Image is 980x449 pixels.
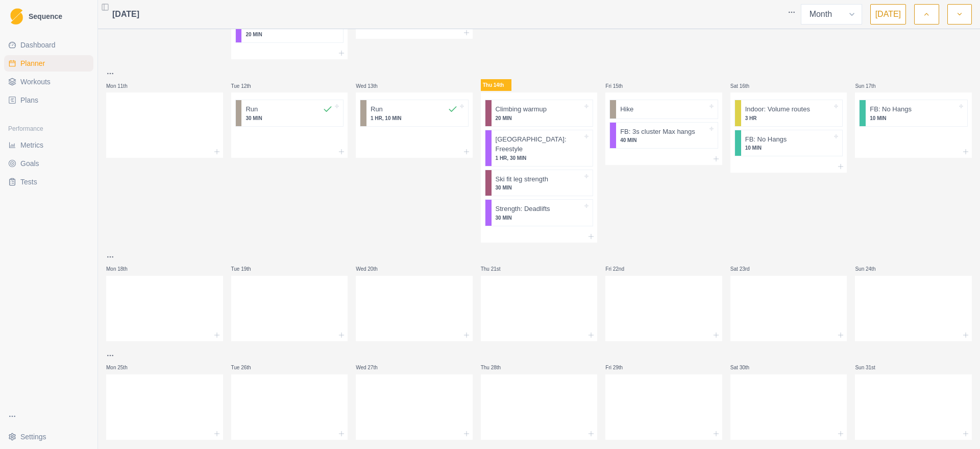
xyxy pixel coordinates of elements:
p: 20 MIN [496,114,583,122]
div: FB: No Hangs10 MIN [734,130,843,157]
div: Ski fit leg strength30 MIN [485,170,594,197]
p: Run [246,104,258,114]
p: Sun 24th [855,265,886,273]
div: FB: 3s cluster Max hangs20 MIN [235,16,344,43]
p: Hike [620,104,633,114]
p: Run [371,104,383,114]
p: Tue 26th [231,364,262,371]
div: FB: 3s cluster Max hangs40 MIN [609,122,718,149]
p: Sun 17th [855,82,886,90]
p: 1 HR, 30 MIN [496,154,583,162]
p: Sat 16th [730,82,761,90]
p: FB: 3s cluster Max hangs [620,127,695,137]
p: Fri 22nd [605,265,636,273]
div: [GEOGRAPHIC_DATA]: Freestyle1 HR, 30 MIN [485,130,594,167]
div: Hike [609,100,718,119]
a: Goals [4,155,93,172]
p: 30 MIN [496,184,583,192]
p: Thu 14th [481,79,511,91]
span: Metrics [20,140,43,150]
p: 10 MIN [870,114,957,122]
span: Plans [20,95,38,105]
p: Wed 27th [356,364,386,371]
p: 10 MIN [745,144,832,152]
a: LogoSequence [4,4,93,29]
p: Thu 21st [481,265,511,273]
button: Settings [4,429,93,445]
p: 30 MIN [246,114,333,122]
span: Tests [20,177,37,187]
div: Indoor: Volume routes3 HR [734,100,843,127]
p: Strength: Deadlifts [496,204,550,214]
p: Tue 19th [231,265,262,273]
span: Planner [20,58,45,68]
button: [DATE] [870,4,906,25]
p: Wed 13th [356,82,386,90]
p: 1 HR, 10 MIN [371,114,458,122]
a: Tests [4,174,93,190]
p: FB: No Hangs [745,134,787,145]
a: Dashboard [4,37,93,53]
span: Sequence [29,13,62,20]
p: Mon 18th [106,265,137,273]
p: 20 MIN [246,31,333,38]
p: Sat 30th [730,364,761,371]
span: Dashboard [20,40,56,50]
p: Tue 12th [231,82,262,90]
div: Climbing warmup20 MIN [485,100,594,127]
p: Sat 23rd [730,265,761,273]
p: Mon 25th [106,364,137,371]
div: Run1 HR, 10 MIN [360,100,469,127]
img: Logo [10,8,23,25]
a: Metrics [4,137,93,153]
p: Fri 29th [605,364,636,371]
p: 3 HR [745,114,832,122]
div: Performance [4,121,93,137]
p: [GEOGRAPHIC_DATA]: Freestyle [496,134,583,154]
a: Plans [4,92,93,108]
p: FB: No Hangs [870,104,912,114]
span: Workouts [20,77,51,87]
a: Workouts [4,74,93,90]
p: Fri 15th [605,82,636,90]
p: Mon 11th [106,82,137,90]
div: Strength: Deadlifts30 MIN [485,199,594,226]
p: Sun 31st [855,364,886,371]
div: Run30 MIN [235,100,344,127]
p: Climbing warmup [496,104,547,114]
p: Indoor: Volume routes [745,104,810,114]
div: FB: No Hangs10 MIN [859,100,968,127]
span: Goals [20,158,39,169]
p: Thu 28th [481,364,511,371]
a: Planner [4,55,93,72]
p: Wed 20th [356,265,386,273]
p: 30 MIN [496,214,583,222]
span: [DATE] [112,8,139,20]
p: 40 MIN [620,136,707,144]
p: Ski fit leg strength [496,174,548,184]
